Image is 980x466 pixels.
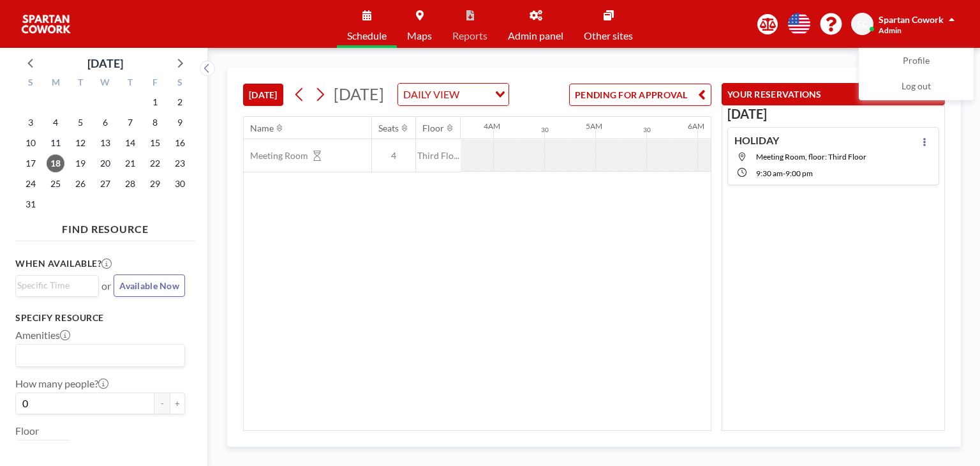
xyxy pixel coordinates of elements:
div: M [43,75,68,92]
span: Monday, August 4, 2025 [47,114,64,132]
span: Admin [879,26,902,35]
span: Saturday, August 23, 2025 [171,154,189,172]
div: 6AM [688,121,704,131]
button: Available Now [114,274,185,297]
span: Reports [452,31,487,41]
a: Log out [859,74,973,100]
span: Wednesday, August 20, 2025 [96,154,114,172]
span: Spartan Cowork [879,14,944,25]
div: Seats [378,123,399,134]
div: F [142,75,167,92]
span: Friday, August 1, 2025 [146,93,164,111]
span: Saturday, August 16, 2025 [171,134,189,152]
span: Saturday, August 30, 2025 [171,175,189,193]
span: DAILY VIEW [401,86,462,103]
img: organization-logo [20,11,71,37]
span: Tuesday, August 19, 2025 [71,154,89,172]
button: [DATE] [243,84,283,106]
div: 4AM [484,121,500,131]
div: Search for option [16,345,184,366]
label: How many people? [15,377,108,390]
button: - [154,393,170,414]
span: Other sites [584,31,633,41]
span: Sunday, August 17, 2025 [22,154,40,172]
span: Thursday, August 21, 2025 [121,154,139,172]
span: Friday, August 22, 2025 [146,154,164,172]
span: Sunday, August 31, 2025 [22,195,40,213]
div: W [93,75,118,92]
span: or [101,280,111,292]
div: 30 [541,126,549,134]
h3: Specify resource [15,312,185,324]
span: Friday, August 8, 2025 [146,114,164,132]
span: Available Now [119,280,179,291]
span: Maps [407,31,432,41]
span: Wednesday, August 27, 2025 [96,175,114,193]
button: PENDING FOR APPROVAL [569,84,711,106]
div: 30 [643,126,651,134]
span: Friday, August 29, 2025 [146,175,164,193]
span: Third Flo... [416,150,461,162]
button: YOUR RESERVATIONS [722,83,945,105]
span: Sunday, August 10, 2025 [22,134,40,152]
span: Thursday, August 14, 2025 [121,134,139,152]
label: Amenities [15,329,70,342]
span: Monday, August 25, 2025 [47,175,64,193]
div: [DATE] [87,54,123,72]
span: 9:30 AM [756,169,783,178]
span: Monday, August 11, 2025 [47,134,64,152]
span: Schedule [347,31,387,41]
div: T [117,75,142,92]
label: Floor [15,425,39,437]
span: Wednesday, August 13, 2025 [96,134,114,152]
span: Tuesday, August 5, 2025 [71,114,89,132]
div: Name [250,123,274,134]
span: Log out [902,80,931,93]
div: S [19,75,43,92]
span: Saturday, August 9, 2025 [171,114,189,132]
span: Sunday, August 3, 2025 [22,114,40,132]
span: SC [857,19,868,30]
span: 9:00 PM [785,169,813,178]
span: Admin panel [508,31,563,41]
span: Thursday, August 7, 2025 [121,114,139,132]
div: Floor [422,123,444,134]
div: S [167,75,192,92]
div: 5AM [586,121,602,131]
input: Search for option [17,278,91,292]
input: Search for option [463,86,487,103]
span: Wednesday, August 6, 2025 [96,114,114,132]
span: Meeting Room [244,150,308,162]
button: + [170,393,185,414]
input: Search for option [17,347,177,364]
div: Search for option [398,84,509,105]
span: Monday, August 18, 2025 [47,154,64,172]
span: Sunday, August 24, 2025 [22,175,40,193]
span: 4 [372,150,415,162]
div: Search for option [16,276,98,295]
div: T [68,75,93,92]
span: Profile [903,55,930,68]
span: Friday, August 15, 2025 [146,134,164,152]
h3: [DATE] [727,106,939,122]
span: [DATE] [334,84,384,103]
span: Tuesday, August 26, 2025 [71,175,89,193]
span: Tuesday, August 12, 2025 [71,134,89,152]
h4: FIND RESOURCE [15,218,195,236]
span: Saturday, August 2, 2025 [171,93,189,111]
span: Meeting Room, floor: Third Floor [756,152,866,162]
span: - [783,169,785,178]
a: Profile [859,49,973,74]
h4: HOLIDAY [734,134,779,147]
span: Thursday, August 28, 2025 [121,175,139,193]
